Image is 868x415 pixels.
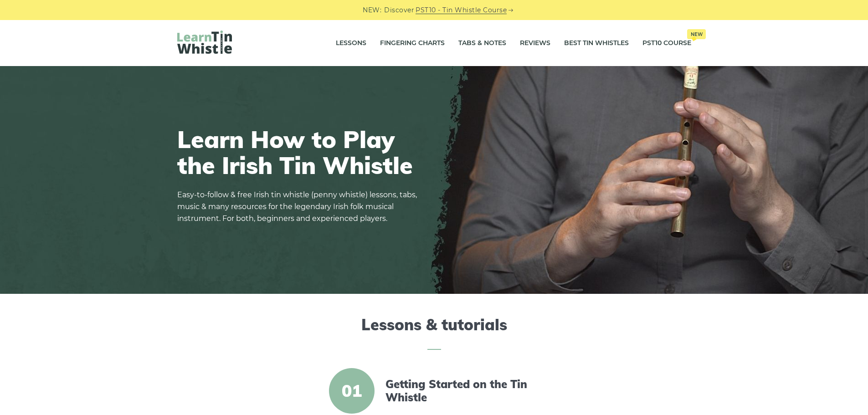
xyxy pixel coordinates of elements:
h1: Learn How to Play the Irish Tin Whistle [177,126,423,178]
p: Easy-to-follow & free Irish tin whistle (penny whistle) lessons, tabs, music & many resources for... [177,189,423,225]
a: PST10 CourseNew [642,32,691,55]
span: 01 [329,368,375,414]
a: Tabs & Notes [458,32,506,55]
h2: Lessons & tutorials [177,316,691,350]
a: Reviews [520,32,550,55]
a: Best Tin Whistles [564,32,629,55]
img: LearnTinWhistle.com [177,31,232,54]
a: Getting Started on the Tin Whistle [385,378,542,404]
a: Fingering Charts [380,32,445,55]
a: Lessons [336,32,366,55]
span: New [687,29,706,39]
